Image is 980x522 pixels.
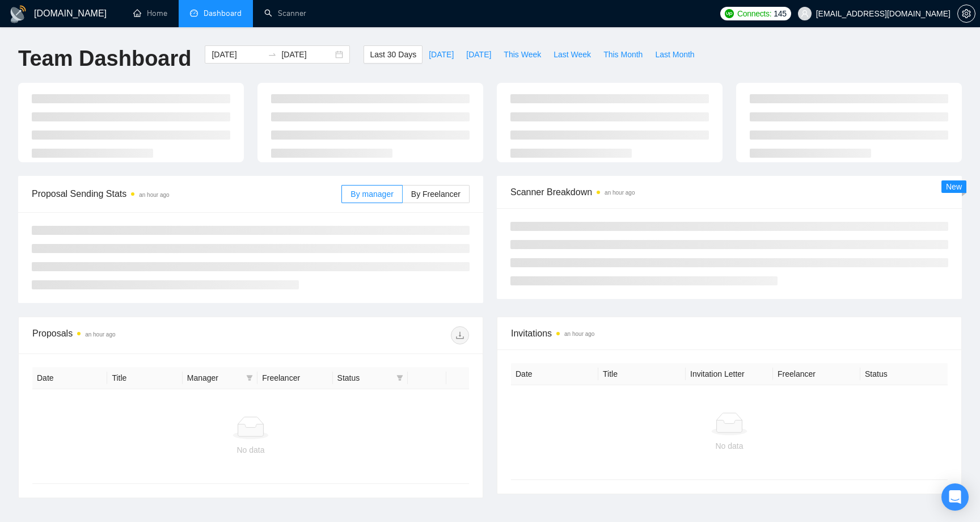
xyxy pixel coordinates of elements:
[598,363,686,385] th: Title
[466,48,491,61] span: [DATE]
[957,5,975,23] button: setting
[337,372,392,384] span: Status
[268,50,277,59] span: to
[257,367,332,389] th: Freelancer
[394,369,405,386] span: filter
[429,48,454,61] span: [DATE]
[774,7,786,20] span: 145
[511,326,948,340] span: Invitations
[958,9,975,18] span: setting
[773,363,860,385] th: Freelancer
[364,45,423,64] button: Last 30 Days
[547,45,597,64] button: Last Week
[801,10,809,18] span: user
[41,444,460,456] div: No data
[511,363,598,385] th: Date
[396,374,403,381] span: filter
[190,9,198,17] span: dashboard
[411,190,461,199] span: By Freelancer
[649,45,700,64] button: Last Month
[85,331,115,338] time: an hour ago
[655,48,694,61] span: Last Month
[510,185,948,199] span: Scanner Breakdown
[554,48,591,61] span: Last Week
[18,45,191,72] h1: Team Dashboard
[370,48,416,61] span: Last 30 Days
[268,50,277,59] span: swap-right
[264,9,306,18] a: searchScanner
[941,483,969,511] div: Open Intercom Messenger
[520,440,939,452] div: No data
[957,9,975,18] a: setting
[460,45,497,64] button: [DATE]
[281,48,333,61] input: End date
[597,45,649,64] button: This Month
[350,190,393,199] span: By manager
[605,190,635,196] time: an hour ago
[860,363,948,385] th: Status
[244,369,255,386] span: filter
[183,367,257,389] th: Manager
[686,363,773,385] th: Invitation Letter
[32,187,341,201] span: Proposal Sending Stats
[187,372,242,384] span: Manager
[133,9,167,18] a: homeHome
[139,192,169,198] time: an hour ago
[946,182,962,191] span: New
[246,374,253,381] span: filter
[725,9,734,18] img: upwork-logo.png
[32,326,251,344] div: Proposals
[212,48,263,61] input: Start date
[423,45,460,64] button: [DATE]
[504,48,541,61] span: This Week
[32,367,107,389] th: Date
[9,5,27,23] img: logo
[497,45,547,64] button: This Week
[737,7,771,20] span: Connects:
[603,48,643,61] span: This Month
[107,367,182,389] th: Title
[564,331,594,337] time: an hour ago
[204,9,242,18] span: Dashboard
